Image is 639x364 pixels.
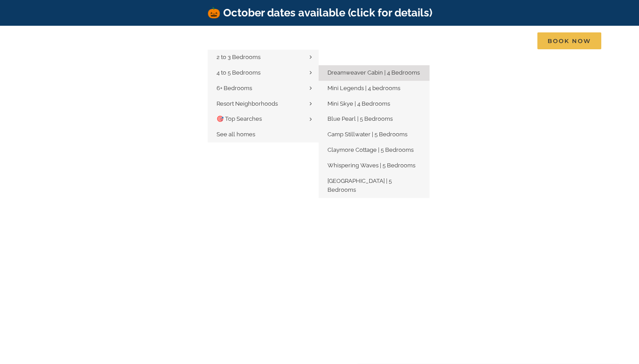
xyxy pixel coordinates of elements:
span: Things to do [292,38,337,44]
span: Whispering Waves | 5 Bedrooms [327,162,415,169]
a: Contact [489,32,517,50]
a: Claymore Cottage | 5 Bedrooms [319,142,430,158]
h1: [GEOGRAPHIC_DATA], [GEOGRAPHIC_DATA], [US_STATE] [143,180,497,198]
a: About [440,32,469,50]
span: Mini Skye | 4 Bedrooms [327,100,390,107]
span: About [440,38,461,44]
span: Mini Legends | 4 bedrooms [327,85,400,91]
span: Resort Neighborhoods [217,100,278,107]
a: Deals & More [365,32,420,50]
span: 6+ Bedrooms [217,85,252,91]
span: See all homes [217,131,255,138]
iframe: Branson Family Retreats - Opens on Book page - Availability/Property Search Widget [253,205,386,263]
nav: Main Menu [208,32,601,50]
span: Book Now [537,32,601,49]
a: [GEOGRAPHIC_DATA] | 5 Bedrooms [319,174,430,198]
a: 2 to 3 Bedrooms [208,50,319,65]
span: 2 to 3 Bedrooms [217,54,260,60]
span: Contact [489,38,517,44]
a: See all homes [208,127,319,142]
img: Branson Family Retreats Logo [38,34,188,54]
span: [GEOGRAPHIC_DATA] | 5 Bedrooms [327,178,392,194]
span: Dreamweaver Cabin | 4 Bedrooms [327,69,420,76]
a: 4 to 5 Bedrooms [208,65,319,81]
span: Claymore Cottage | 5 Bedrooms [327,146,414,153]
a: Whispering Waves | 5 Bedrooms [319,158,430,174]
b: Find that Vacation Feeling [155,148,484,179]
span: 🎯 Top Searches [217,115,262,122]
a: 🎃 October dates available (click for details) [207,6,432,19]
a: Mini Skye | 4 Bedrooms [319,96,430,112]
a: Things to do [292,32,345,50]
span: 4 to 5 Bedrooms [217,69,260,76]
a: Vacation homes [208,32,272,50]
a: Blue Pearl | 5 Bedrooms [319,111,430,127]
span: Blue Pearl | 5 Bedrooms [327,115,393,122]
span: Deals & More [365,38,411,44]
span: Camp Stillwater | 5 Bedrooms [327,131,407,138]
a: Resort Neighborhoods [208,96,319,112]
a: Book Now [537,32,601,50]
a: 6+ Bedrooms [208,81,319,96]
a: Camp Stillwater | 5 Bedrooms [319,127,430,142]
a: Mini Legends | 4 bedrooms [319,81,430,96]
a: Dreamweaver Cabin | 4 Bedrooms [319,65,430,81]
span: Vacation homes [208,38,264,44]
a: 🎯 Top Searches [208,111,319,127]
